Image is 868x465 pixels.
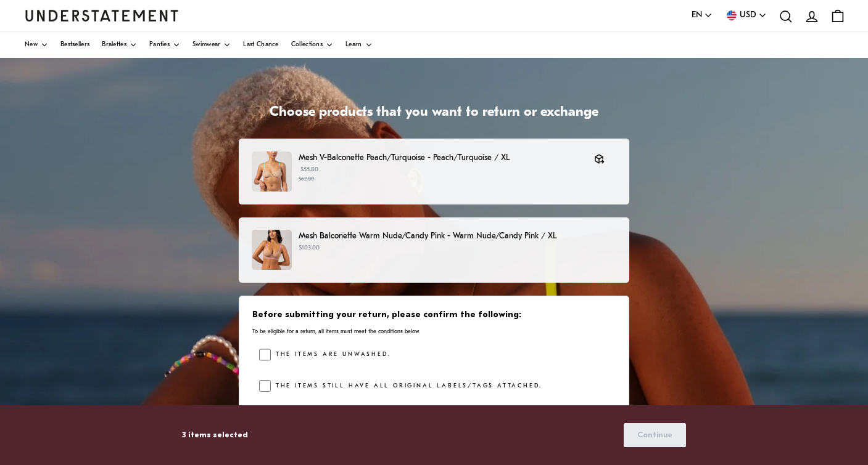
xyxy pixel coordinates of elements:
a: Panties [149,32,180,58]
a: Understatement Homepage [25,10,179,21]
h3: Before submitting your return, please confirm the following: [252,309,616,321]
p: Mesh V-Balconette Peach/Turquoise - Peach/Turquoise / XL [299,152,582,164]
strike: $62.00 [299,176,314,182]
button: EN [692,9,713,22]
a: Bralettes [102,32,137,58]
a: New [25,32,48,58]
p: Mesh Balconette Warm Nude/Candy Pink - Warm Nude/Candy Pink / XL [299,230,616,243]
img: CPSA-BRA-017_crop.jpg [252,230,292,270]
span: Panties [149,42,170,48]
label: The items are unwashed. [271,349,391,361]
a: Learn [345,32,373,58]
span: New [25,42,38,48]
a: Swimwear [192,32,231,58]
span: Bralettes [102,42,126,48]
h1: Choose products that you want to return or exchange [239,104,629,122]
span: Collections [291,42,323,48]
p: $103.00 [299,243,616,253]
span: Bestsellers [60,42,89,48]
p: To be eligible for a return, all items must meet the conditions below. [252,328,616,336]
span: EN [692,9,702,22]
button: USD [725,9,767,22]
img: PEME-BRA-028_46a8d15a-869b-4565-8017-d983a9479f9a.jpg [252,152,292,192]
p: 3 items selected [182,429,248,442]
span: Last Chance [243,42,278,48]
a: Bestsellers [60,32,89,58]
span: USD [740,9,756,22]
label: The items still have all original labels/tags attached. [271,380,542,392]
p: $55.80 [299,165,582,184]
a: Last Chance [243,32,278,58]
a: Collections [291,32,333,58]
span: Swimwear [192,42,220,48]
span: Learn [345,42,362,48]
